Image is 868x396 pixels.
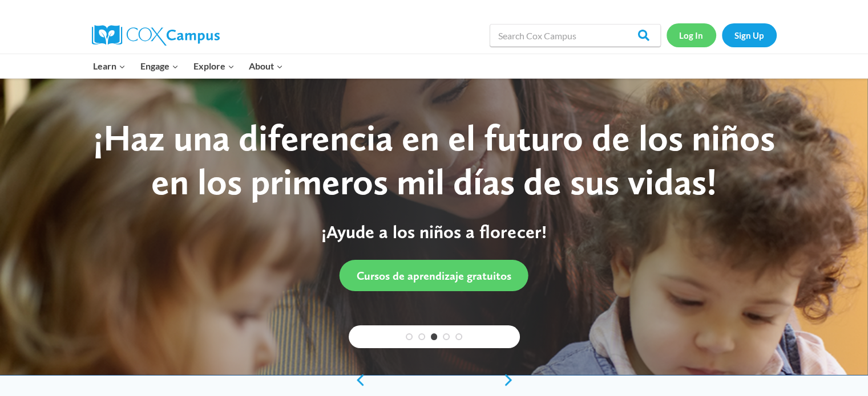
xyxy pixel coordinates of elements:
p: ¡Ayude a los niños a florecer! [77,221,790,243]
button: Child menu of Explore [186,54,242,78]
img: Cox Campus [92,25,220,46]
a: Sign Up [722,23,777,47]
input: Search Cox Campus [490,24,661,47]
a: Log In [667,23,716,47]
a: Cursos de aprendizaje gratuitos [340,260,528,291]
button: Child menu of Learn [86,54,134,78]
button: Child menu of Engage [133,54,186,78]
div: ¡Haz una diferencia en el futuro de los niños en los primeros mil días de sus vidas! [77,116,790,204]
span: Cursos de aprendizaje gratuitos [357,269,511,283]
button: Child menu of About [241,54,290,78]
nav: Primary Navigation [86,54,290,78]
nav: Secondary Navigation [667,23,777,47]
